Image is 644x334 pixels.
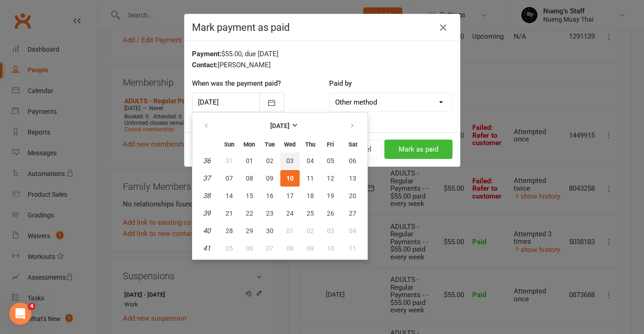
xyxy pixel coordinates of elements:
span: 09 [307,245,314,252]
span: 06 [349,157,356,164]
span: 30 [266,227,273,234]
button: 17 [280,188,300,204]
small: Saturday [348,141,357,148]
strong: [DATE] [270,122,290,129]
button: 11 [301,170,320,187]
span: 19 [327,192,334,199]
span: 26 [327,210,334,217]
button: 10 [280,170,300,187]
button: 09 [301,240,320,257]
button: 15 [240,188,259,204]
span: 24 [286,210,294,217]
div: $55.00, due [DATE] [192,48,453,59]
em: 37 [203,174,210,182]
em: 38 [203,192,210,200]
button: 23 [260,205,279,222]
span: 22 [246,210,253,217]
iframe: Intercom live chat [9,303,31,325]
button: 02 [260,152,279,169]
button: 05 [321,152,340,169]
span: 18 [307,192,314,199]
span: 23 [266,210,273,217]
span: 17 [286,192,294,199]
button: 24 [280,205,300,222]
button: 04 [341,223,365,239]
span: 15 [246,192,253,199]
span: 06 [246,245,253,252]
button: 10 [321,240,340,257]
span: 07 [266,245,273,252]
em: 36 [203,157,210,165]
span: 28 [226,227,233,234]
button: 03 [280,152,300,169]
button: 18 [301,188,320,204]
div: [PERSON_NAME] [192,59,453,70]
em: 41 [203,244,210,252]
span: 07 [226,175,233,182]
em: 39 [203,209,210,217]
button: 28 [220,223,239,239]
span: 01 [286,227,294,234]
span: 08 [246,175,253,182]
span: 16 [266,192,273,199]
small: Thursday [305,141,315,148]
span: 01 [246,157,253,164]
span: 13 [349,175,356,182]
span: 27 [349,210,356,217]
button: 30 [260,223,279,239]
span: 20 [349,192,356,199]
button: 02 [301,223,320,239]
button: 09 [260,170,279,187]
button: Close [436,20,451,35]
button: 19 [321,188,340,204]
em: 40 [203,227,210,235]
span: 09 [266,175,273,182]
button: 03 [321,223,340,239]
span: 03 [327,227,334,234]
strong: Contact: [192,61,218,69]
button: Mark as paid [384,140,453,159]
button: 05 [220,240,239,257]
span: 31 [226,157,233,164]
span: 05 [226,245,233,252]
small: Friday [327,141,334,148]
small: Wednesday [284,141,296,148]
span: 10 [286,175,294,182]
button: 16 [260,188,279,204]
span: 29 [246,227,253,234]
span: 4 [28,303,35,310]
span: 14 [226,192,233,199]
button: 14 [220,188,239,204]
button: 31 [220,152,239,169]
button: 26 [321,205,340,222]
span: 10 [327,245,334,252]
button: 07 [260,240,279,257]
button: 08 [280,240,300,257]
button: 01 [280,223,300,239]
button: 07 [220,170,239,187]
span: 12 [327,175,334,182]
button: 06 [240,240,259,257]
button: 11 [341,240,365,257]
button: 06 [341,152,365,169]
span: 03 [286,157,294,164]
button: 22 [240,205,259,222]
button: 20 [341,188,365,204]
span: 08 [286,245,294,252]
small: Monday [244,141,255,148]
span: 21 [226,210,233,217]
button: 08 [240,170,259,187]
button: 25 [301,205,320,222]
button: 27 [341,205,365,222]
span: 04 [307,157,314,164]
span: 11 [349,245,356,252]
strong: Payment: [192,50,221,58]
span: 05 [327,157,334,164]
label: Paid by [329,78,352,89]
span: 04 [349,227,356,234]
label: When was the payment paid? [192,78,281,89]
button: 01 [240,152,259,169]
span: 02 [307,227,314,234]
span: 11 [307,175,314,182]
button: 12 [321,170,340,187]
